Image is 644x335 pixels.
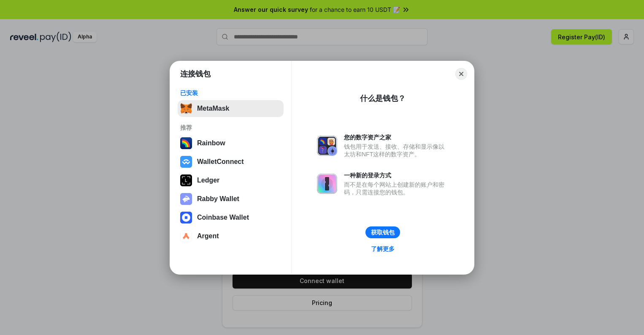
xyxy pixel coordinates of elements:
img: svg+xml,%3Csvg%20width%3D%2228%22%20height%3D%2228%22%20viewBox%3D%220%200%2028%2028%22%20fill%3D... [180,212,192,223]
div: Rainbow [197,139,225,147]
div: Rabby Wallet [197,195,239,203]
h1: 连接钱包 [180,69,211,79]
div: 推荐 [180,124,281,131]
button: MetaMask [178,100,284,117]
div: Coinbase Wallet [197,214,249,221]
img: svg+xml,%3Csvg%20width%3D%2228%22%20height%3D%2228%22%20viewBox%3D%220%200%2028%2028%22%20fill%3D... [180,156,192,168]
img: svg+xml,%3Csvg%20width%3D%2228%22%20height%3D%2228%22%20viewBox%3D%220%200%2028%2028%22%20fill%3D... [180,230,192,242]
img: svg+xml,%3Csvg%20width%3D%22120%22%20height%3D%22120%22%20viewBox%3D%220%200%20120%20120%22%20fil... [180,137,192,149]
div: Argent [197,232,219,240]
img: svg+xml,%3Csvg%20xmlns%3D%22http%3A%2F%2Fwww.w3.org%2F2000%2Fsvg%22%20width%3D%2228%22%20height%3... [180,174,192,186]
a: 了解更多 [366,243,400,254]
button: Ledger [178,172,284,189]
div: 钱包用于发送、接收、存储和显示像以太坊和NFT这样的数字资产。 [344,143,449,158]
button: Rainbow [178,135,284,152]
button: Rabby Wallet [178,191,284,207]
div: 已安装 [180,89,281,97]
img: svg+xml,%3Csvg%20xmlns%3D%22http%3A%2F%2Fwww.w3.org%2F2000%2Fsvg%22%20fill%3D%22none%22%20viewBox... [180,193,192,205]
div: 什么是钱包？ [360,93,406,103]
button: Coinbase Wallet [178,209,284,226]
button: Close [455,68,467,80]
div: WalletConnect [197,158,244,166]
div: 您的数字资产之家 [344,133,449,141]
div: 而不是在每个网站上创建新的账户和密码，只需连接您的钱包。 [344,181,449,196]
div: 一种新的登录方式 [344,172,449,179]
img: svg+xml,%3Csvg%20xmlns%3D%22http%3A%2F%2Fwww.w3.org%2F2000%2Fsvg%22%20fill%3D%22none%22%20viewBox... [317,136,337,156]
button: Argent [178,228,284,245]
img: svg+xml,%3Csvg%20fill%3D%22none%22%20height%3D%2233%22%20viewBox%3D%220%200%2035%2033%22%20width%... [180,103,192,114]
img: svg+xml,%3Csvg%20xmlns%3D%22http%3A%2F%2Fwww.w3.org%2F2000%2Fsvg%22%20fill%3D%22none%22%20viewBox... [317,174,337,194]
div: Ledger [197,177,219,184]
div: 了解更多 [371,245,395,253]
div: 获取钱包 [371,229,395,236]
button: WalletConnect [178,153,284,170]
button: 获取钱包 [365,226,400,238]
div: MetaMask [197,105,229,112]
